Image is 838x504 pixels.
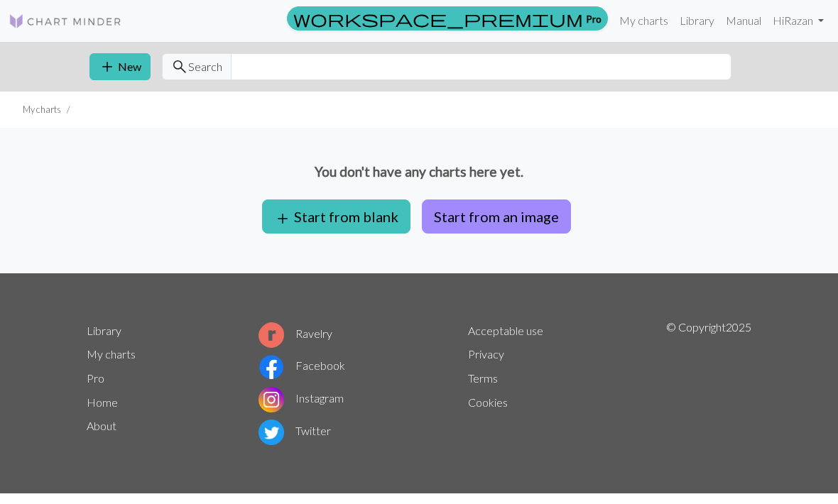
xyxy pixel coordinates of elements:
span: add [274,209,291,229]
a: Acceptable use [468,324,543,338]
a: Manual [720,7,767,35]
button: Start from an image [422,200,571,234]
a: Twitter [259,424,331,438]
a: Home [87,396,118,410]
span: add [99,57,116,77]
a: Privacy [468,348,504,361]
a: My charts [87,348,136,361]
a: HiRazan [767,7,829,35]
a: Pro [87,372,104,385]
a: Pro [287,7,608,31]
a: Instagram [259,392,344,405]
img: Twitter logo [259,420,284,446]
a: Start from an image [416,209,577,222]
a: Cookies [468,396,508,410]
a: Terms [468,372,498,385]
button: New [89,54,151,81]
button: Start from blank [262,200,410,234]
span: Search [188,59,222,76]
span: workspace_premium [293,9,583,29]
img: Instagram logo [259,388,284,413]
p: © Copyright 2025 [666,319,751,449]
a: Ravelry [259,327,332,341]
a: My charts [614,7,674,35]
a: Library [87,324,121,338]
a: About [87,420,116,433]
img: Facebook logo [259,355,284,380]
img: Logo [9,13,122,31]
li: My charts [23,104,61,117]
img: Ravelry logo [259,323,284,349]
a: Facebook [259,359,345,373]
span: search [171,57,188,77]
a: Library [674,7,720,35]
